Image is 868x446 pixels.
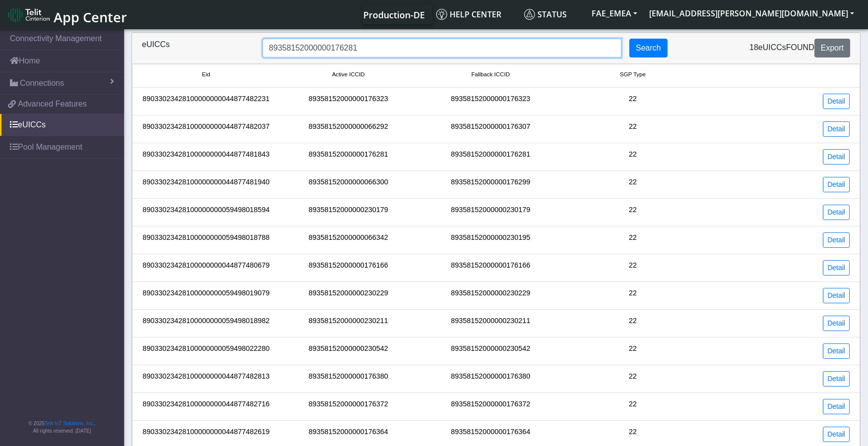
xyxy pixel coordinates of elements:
div: 89033023428100000000059498022280 [135,343,277,359]
a: Your current platform instance [363,4,424,24]
div: 89358152000000230211 [419,316,562,331]
div: 89033023428100000000044877482037 [135,121,277,137]
button: Search [629,39,668,57]
div: 89358152000000066292 [277,121,420,137]
a: Detail [823,260,850,276]
div: 89033023428100000000059498018788 [135,232,277,248]
div: 89358152000000230195 [419,232,562,248]
div: 89358152000000176323 [419,94,562,109]
div: 89358152000000230211 [277,316,420,331]
div: 89358152000000176364 [419,427,562,442]
span: Production-DE [363,9,425,21]
div: 22 [562,427,704,442]
a: Detail [823,205,850,220]
div: 22 [562,121,704,137]
a: Detail [823,371,850,387]
div: 89358152000000176372 [277,399,420,414]
span: SGP Type [620,70,646,79]
a: Telit IoT Solutions, Inc. [45,421,94,426]
button: Export [814,39,850,57]
div: 89358152000000176166 [419,260,562,276]
div: 89358152000000230542 [277,343,420,359]
div: 89033023428100000000059498018982 [135,316,277,331]
div: 89358152000000176281 [419,149,562,165]
a: Detail [823,288,850,303]
div: 89033023428100000000044877481843 [135,149,277,165]
div: 89358152000000230542 [419,343,562,359]
a: Detail [823,121,850,137]
div: 22 [562,399,704,414]
span: eUICCs [758,43,786,52]
span: 18 [749,43,758,52]
div: 89358152000000176323 [277,94,420,109]
img: knowledge.svg [436,9,447,20]
div: 89358152000000066342 [277,232,420,248]
div: 22 [562,94,704,109]
button: [EMAIL_ADDRESS][PERSON_NAME][DOMAIN_NAME] [643,4,860,22]
input: Search... [263,39,621,57]
div: 89033023428100000000044877482619 [135,427,277,442]
div: 89033023428100000000044877481940 [135,177,277,192]
span: Fallback ICCID [471,70,510,79]
div: 89033023428100000000044877480679 [135,260,277,276]
div: 22 [562,177,704,192]
div: 22 [562,205,704,220]
div: 22 [562,288,704,303]
span: Advanced Features [18,98,87,110]
span: App Center [54,8,127,26]
a: Help center [432,4,520,24]
span: Help center [436,9,501,20]
img: logo-telit-cinterion-gw-new.png [8,7,50,23]
div: 22 [562,232,704,248]
a: Detail [823,149,850,165]
a: Detail [823,399,850,414]
span: Eid [202,70,210,79]
div: 89033023428100000000059498018594 [135,205,277,220]
div: 22 [562,316,704,331]
a: Detail [823,177,850,192]
a: App Center [8,4,126,25]
img: status.svg [524,9,535,20]
a: Detail [823,94,850,109]
span: Connections [20,77,64,89]
span: Status [524,9,567,20]
span: found [786,43,814,52]
div: 89358152000000176380 [419,371,562,387]
div: 22 [562,149,704,165]
div: 89358152000000176166 [277,260,420,276]
div: 89358152000000066300 [277,177,420,192]
div: 89358152000000176380 [277,371,420,387]
div: 89358152000000176281 [277,149,420,165]
button: FAE_EMEA [586,4,643,22]
div: 89358152000000176364 [277,427,420,442]
div: 89033023428100000000059498019079 [135,288,277,303]
div: 89358152000000230179 [277,205,420,220]
a: Detail [823,427,850,442]
a: Status [520,4,586,24]
div: 89358152000000230179 [419,205,562,220]
div: 89033023428100000000044877482231 [135,94,277,109]
span: Active ICCID [332,70,365,79]
div: 89358152000000176307 [419,121,562,137]
a: Detail [823,232,850,248]
div: 22 [562,343,704,359]
div: eUICCs [134,39,255,57]
a: Detail [823,316,850,331]
div: 22 [562,371,704,387]
div: 89358152000000176372 [419,399,562,414]
div: 89358152000000176299 [419,177,562,192]
div: 22 [562,260,704,276]
span: Export [821,44,844,52]
div: 89358152000000230229 [419,288,562,303]
div: 89358152000000230229 [277,288,420,303]
div: 89033023428100000000044877482813 [135,371,277,387]
a: Detail [823,343,850,359]
div: 89033023428100000000044877482716 [135,399,277,414]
